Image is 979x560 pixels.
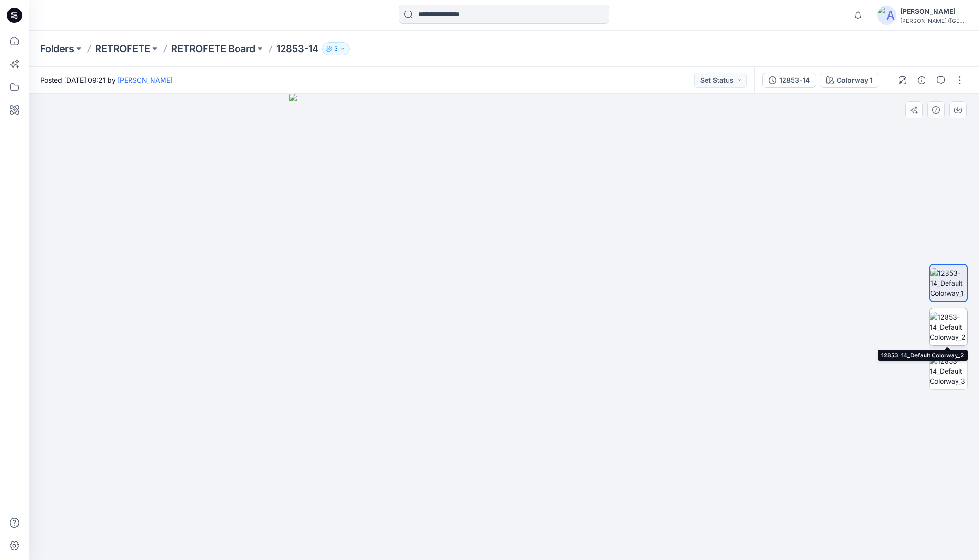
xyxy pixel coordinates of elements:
[171,42,255,55] a: RETROFETE Board
[900,6,967,17] div: [PERSON_NAME]
[900,17,967,24] div: [PERSON_NAME] ([GEOGRAPHIC_DATA]) Exp...
[334,43,338,54] p: 3
[930,356,967,386] img: 12853-14_Default Colorway_3
[322,42,350,55] button: 3
[40,75,173,85] span: Posted [DATE] 09:21 by
[930,268,967,298] img: 12853-14_Default Colorway_1
[118,76,173,84] a: [PERSON_NAME]
[276,42,318,55] p: 12853-14
[837,75,873,86] div: Colorway 1
[40,42,74,55] a: Folders
[779,75,810,86] div: 12853-14
[914,73,929,88] button: Details
[930,312,967,342] img: 12853-14_Default Colorway_2
[820,73,879,88] button: Colorway 1
[289,94,718,560] img: eyJhbGciOiJIUzI1NiIsImtpZCI6IjAiLCJzbHQiOiJzZXMiLCJ0eXAiOiJKV1QifQ.eyJkYXRhIjp7InR5cGUiOiJzdG9yYW...
[95,42,150,55] a: RETROFETE
[877,6,896,25] img: avatar
[762,73,816,88] button: 12853-14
